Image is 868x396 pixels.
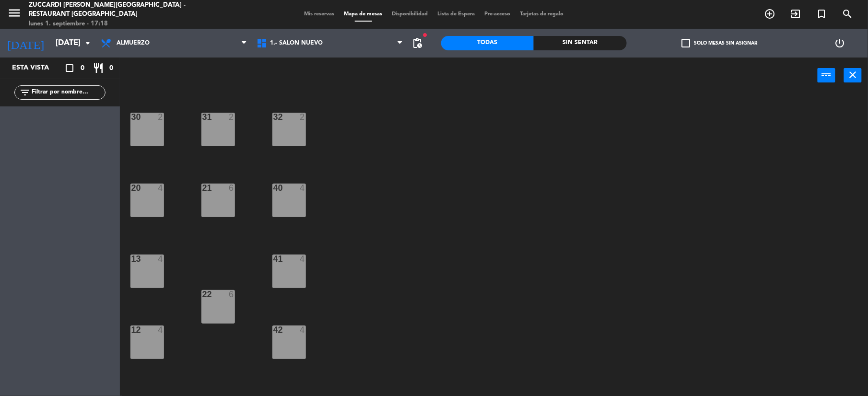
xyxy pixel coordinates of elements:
i: arrow_drop_down [82,37,94,49]
span: check_box_outline_blank [681,39,690,47]
div: 2 [158,113,164,121]
div: 4 [300,326,305,334]
div: lunes 1. septiembre - 17:18 [29,19,210,29]
i: turned_in_not [816,8,828,20]
span: 0 [109,63,113,74]
div: 42 [273,326,274,334]
div: 22 [202,290,203,299]
div: 6 [229,290,235,299]
i: add_circle_outline [764,8,776,20]
i: power_settings_new [834,37,846,49]
span: Lista de Espera [433,12,480,17]
span: Almuerzo [117,40,150,47]
div: 4 [158,184,164,192]
span: Pre-acceso [480,12,516,17]
span: 1.- SALON NUEVO [270,40,323,47]
div: 2 [229,113,235,121]
i: exit_to_app [790,8,802,20]
div: 4 [300,255,305,263]
div: 4 [158,326,164,334]
div: 2 [300,113,305,121]
i: menu [7,6,22,20]
i: power_input [821,69,833,81]
i: crop_square [64,62,75,74]
input: Filtrar por nombre... [31,87,105,98]
div: 21 [202,184,203,192]
button: power_input [818,68,835,82]
div: 40 [273,184,274,192]
div: 6 [229,184,235,192]
div: 41 [273,255,274,263]
div: Esta vista [5,62,69,74]
div: 32 [273,113,274,121]
div: Todas [441,36,534,50]
span: Mis reservas [300,12,340,17]
span: Mapa de mesas [340,12,387,17]
div: Sin sentar [534,36,626,50]
span: fiber_manual_record [422,32,428,38]
div: 4 [300,184,305,192]
button: close [844,68,862,82]
i: restaurant [93,62,104,74]
i: close [847,69,859,81]
i: filter_list [19,87,31,98]
span: 0 [81,63,84,74]
div: 31 [202,113,203,121]
button: menu [7,6,22,23]
div: Zuccardi [PERSON_NAME][GEOGRAPHIC_DATA] - Restaurant [GEOGRAPHIC_DATA] [29,0,210,19]
label: Solo mesas sin asignar [681,39,757,47]
span: pending_actions [411,37,423,49]
div: 4 [158,255,164,263]
span: Tarjetas de regalo [516,12,569,17]
span: Disponibilidad [387,12,433,17]
i: search [842,8,854,20]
